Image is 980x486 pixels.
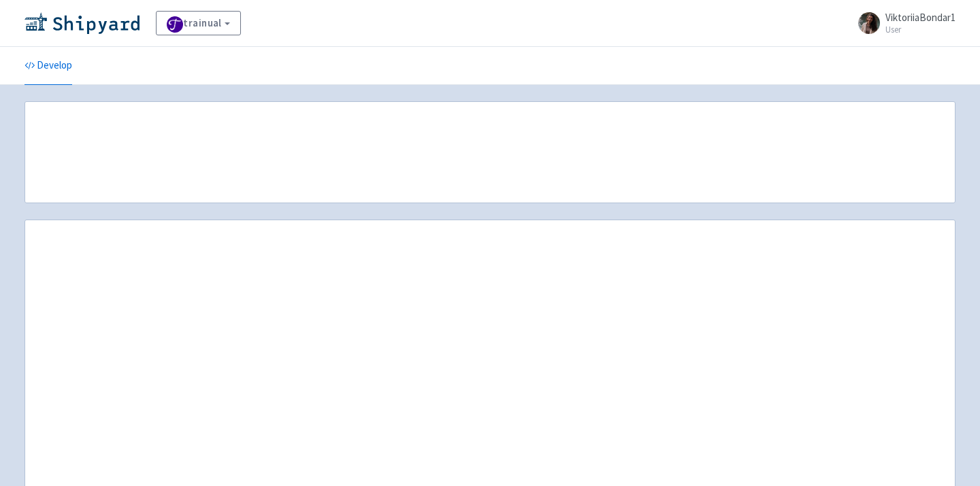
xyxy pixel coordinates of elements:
[885,11,955,24] span: ViktoriiaBondar1
[156,11,241,35] a: trainual
[885,25,955,34] small: User
[850,12,955,34] a: ViktoriiaBondar1 User
[24,12,140,34] img: Shipyard logo
[24,47,72,85] a: Develop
